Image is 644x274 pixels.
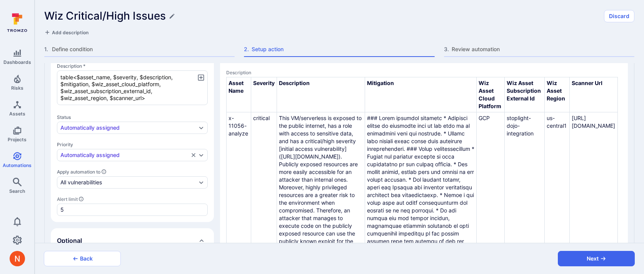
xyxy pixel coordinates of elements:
div: Collapse [51,228,214,253]
span: Projects [8,137,27,142]
svg: Choose "New vulnerabilities" if you want this automation to only look at vulnerabilities that wer... [101,169,107,174]
th: Scanner Url [569,77,617,112]
button: Expand dropdown [198,179,204,185]
p: Priority [57,142,208,147]
button: Edit title [169,13,175,19]
span: Description [226,70,622,75]
div: Neeren Patki [10,251,25,266]
div: Automatically assigned [60,125,120,131]
span: Risks [11,85,23,91]
span: Assets [9,111,25,117]
h1: Wiz Critical/High Issues [44,10,166,22]
label: Description * [57,63,208,69]
button: Automatically assigned [60,152,189,158]
span: Review automation [452,45,634,53]
button: Expand dropdown [198,125,204,131]
th: Mitigation [365,77,477,112]
button: Next [558,251,635,266]
a: [URL][DOMAIN_NAME] [572,115,615,129]
div: Status toggle [57,114,208,134]
span: Add description [52,30,88,35]
button: Clear selection [190,152,197,158]
label: Apply automation to [57,169,208,175]
button: Automatically assigned [60,125,197,131]
span: Dashboards [3,59,31,65]
span: 2 . [244,45,250,53]
span: 1 . [44,45,50,53]
button: Expand dropdown [198,152,204,158]
svg: Sets the maximum number of open alerts this automation will have at a time (not counting alerts t... [78,196,84,202]
span: Define condition [52,45,235,53]
textarea: table<$asset_name, $severity, $description, $mitigation, $wiz_asset_cloud_platform, $wiz_asset_su... [57,70,208,105]
img: ACg8ocIprwjrgDQnDsNSk9Ghn5p5-B8DpAKWoJ5Gi9syOE4K59tr4Q=s96-c [10,251,25,266]
button: All vulnerabilities [60,179,197,185]
th: Description [277,77,365,112]
h2: Optional [57,237,82,244]
a: [URL][DOMAIN_NAME] [281,153,339,160]
span: Automations [3,162,32,168]
span: Search [9,188,25,194]
button: Discard [604,10,634,22]
th: Wiz Asset Region [544,77,569,112]
div: All vulnerabilities [60,179,102,185]
span: Setup action [252,45,434,53]
th: Severity [251,77,277,112]
input: Alert limitSets the maximum number of open alerts this automation will have at a time (not counti... [60,206,204,214]
span: Status [57,114,208,120]
span: 3 . [444,45,450,53]
th: Wiz Asset Subscription External Id [505,77,545,112]
button: Back [44,251,121,266]
button: Add description [44,28,88,36]
th: Wiz Asset Cloud Platform [477,77,505,112]
div: Automatically assigned [60,152,120,158]
th: Asset Name [227,77,251,112]
div: Alert limit [57,196,208,202]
